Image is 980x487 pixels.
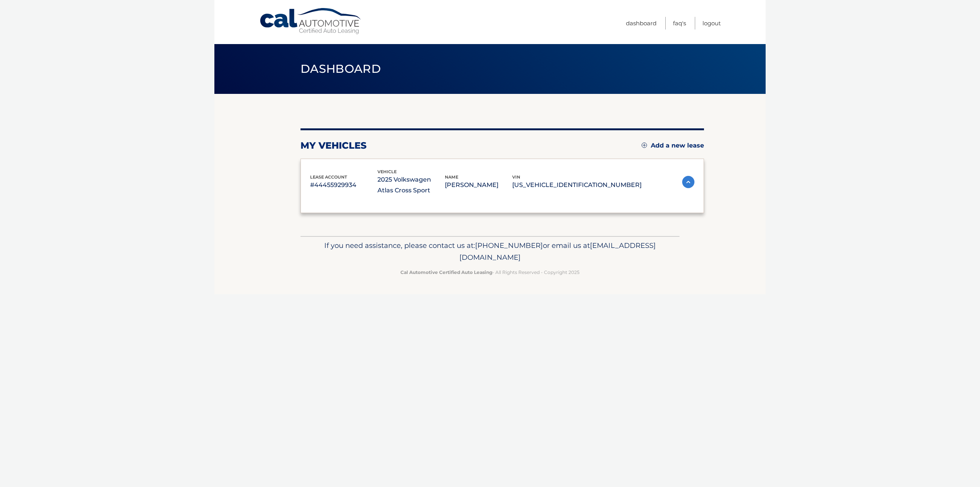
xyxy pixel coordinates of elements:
[310,180,377,190] p: #44455929934
[445,174,458,180] span: name
[301,62,381,76] span: Dashboard
[305,239,675,264] p: If you need assistance, please contact us at: or email us at
[682,176,694,188] img: accordion-active.svg
[512,174,520,180] span: vin
[702,17,721,30] a: Logout
[475,241,543,250] span: [PHONE_NUMBER]
[626,17,657,30] a: Dashboard
[512,180,642,190] p: [US_VEHICLE_IDENTIFICATION_NUMBER]
[673,17,686,30] a: FAQ's
[377,169,397,174] span: vehicle
[445,180,512,190] p: [PERSON_NAME]
[259,8,363,35] a: Cal Automotive
[377,174,445,196] p: 2025 Volkswagen Atlas Cross Sport
[642,143,647,148] img: add.svg
[301,140,367,151] h2: my vehicles
[400,269,492,275] strong: Cal Automotive Certified Auto Leasing
[642,142,704,149] a: Add a new lease
[310,174,347,180] span: lease account
[305,268,675,276] p: - All Rights Reserved - Copyright 2025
